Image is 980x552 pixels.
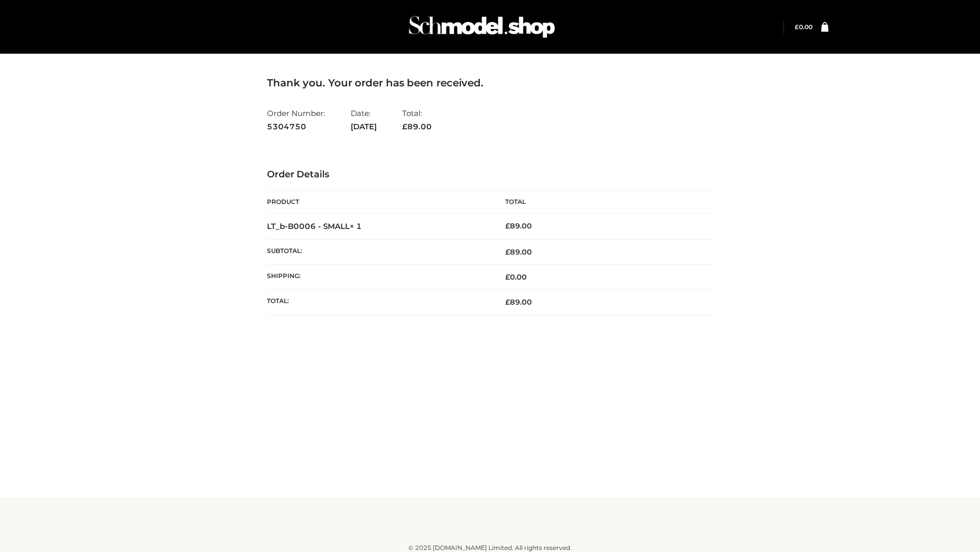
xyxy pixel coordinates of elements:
th: Shipping: [267,265,490,290]
a: £0.00 [795,23,813,31]
span: 89.00 [505,247,532,257]
strong: × 1 [350,221,362,231]
bdi: 0.00 [795,23,813,31]
th: Total [490,191,713,214]
bdi: 0.00 [505,272,527,282]
th: Product [267,191,490,214]
span: £ [795,23,799,31]
h3: Thank you. Your order has been received. [267,77,713,89]
span: £ [505,247,510,257]
strong: [DATE] [351,120,377,133]
th: Total: [267,290,490,315]
span: £ [402,122,407,131]
bdi: 89.00 [505,221,532,231]
img: Schmodel Admin 964 [405,7,558,47]
span: £ [505,221,510,231]
li: Total: [402,104,432,135]
strong: 5304750 [267,120,325,133]
span: £ [505,297,510,307]
th: Subtotal: [267,239,490,264]
strong: LT_b-B0006 - SMALL [267,221,362,231]
li: Order Number: [267,104,325,135]
span: £ [505,272,510,282]
span: 89.00 [505,297,532,307]
li: Date: [351,104,377,135]
h3: Order Details [267,169,713,180]
span: 89.00 [402,122,432,131]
